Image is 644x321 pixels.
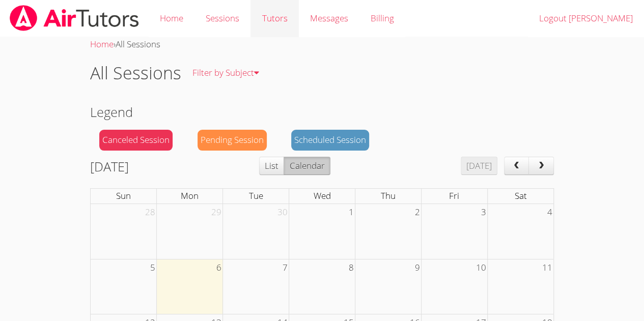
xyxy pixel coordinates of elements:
button: List [259,157,284,175]
a: Filter by Subject [181,54,270,92]
span: Fri [449,190,459,201]
span: Sat [514,190,526,201]
span: All Sessions [116,38,160,50]
span: 9 [414,259,421,276]
div: Pending Session [198,130,267,151]
div: › [90,37,554,52]
span: Tue [249,190,263,201]
span: Wed [313,190,330,201]
span: 28 [144,204,156,221]
div: Canceled Session [99,130,173,151]
span: 8 [348,259,355,276]
h2: Legend [90,102,554,122]
button: [DATE] [461,157,497,175]
h1: All Sessions [90,60,181,86]
button: Calendar [284,157,330,175]
span: 1 [348,204,355,221]
button: prev [504,157,529,175]
img: airtutors_banner-c4298cdbf04f3fff15de1276eac7730deb9818008684d7c2e4769d2f7ddbe033.png [9,5,140,31]
span: 30 [276,204,289,221]
span: Mon [181,190,199,201]
button: next [528,157,554,175]
div: Scheduled Session [291,130,369,151]
span: 11 [541,259,553,276]
span: Sun [116,190,131,201]
span: 6 [215,259,222,276]
h2: [DATE] [90,157,129,176]
span: 7 [282,259,289,276]
span: 5 [149,259,156,276]
span: 4 [546,204,553,221]
span: 3 [480,204,487,221]
span: 29 [210,204,222,221]
span: Thu [381,190,396,201]
span: 10 [475,259,487,276]
span: Messages [310,12,348,24]
span: 2 [414,204,421,221]
a: Home [90,38,114,50]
